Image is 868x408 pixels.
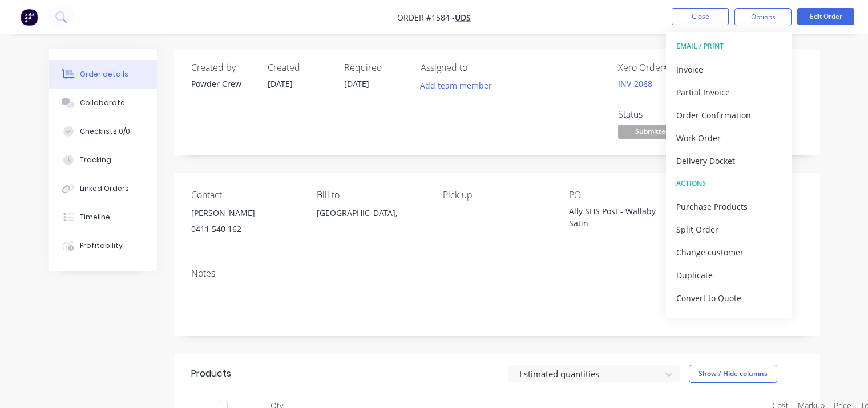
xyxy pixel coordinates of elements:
[676,153,781,169] div: Delivery Docket
[421,62,535,73] div: Assigned to
[344,78,369,89] span: [DATE]
[80,126,130,137] div: Checklists 0/0
[191,367,231,381] div: Products
[618,78,652,89] a: INV-2068
[80,69,128,79] div: Order details
[49,60,157,89] button: Order details
[455,12,471,23] a: UDS
[676,61,781,78] div: Invoice
[734,8,792,26] button: Options
[191,62,254,73] div: Created by
[569,205,677,229] div: Ally SHS Post - Wallaby Satin
[676,107,781,123] div: Order Confirmation
[344,62,407,73] div: Required
[49,203,157,231] button: Timeline
[676,221,781,238] div: Split Order
[191,221,299,237] div: 0411 540 162
[317,190,425,201] div: Bill to
[676,130,781,146] div: Work Order
[676,39,781,54] div: EMAIL / PRINT
[80,98,125,108] div: Collaborate
[191,205,299,242] div: [PERSON_NAME]0411 540 162
[317,205,425,242] div: [GEOGRAPHIC_DATA],
[618,62,704,73] div: Xero Order #
[191,268,803,279] div: Notes
[672,8,729,25] button: Close
[49,117,157,146] button: Checklists 0/0
[317,205,425,221] div: [GEOGRAPHIC_DATA],
[49,89,157,117] button: Collaborate
[414,78,498,93] button: Add team member
[676,84,781,101] div: Partial Invoice
[397,12,455,23] span: Order #1584 -
[191,78,254,90] div: Powder Crew
[676,290,781,306] div: Convert to Quote
[618,125,687,142] button: Submitted
[268,62,330,73] div: Created
[618,109,704,120] div: Status
[676,198,781,215] div: Purchase Products
[421,78,498,93] button: Add team member
[676,313,781,329] div: Archive
[191,205,299,221] div: [PERSON_NAME]
[80,241,123,251] div: Profitability
[676,267,781,283] div: Duplicate
[49,174,157,203] button: Linked Orders
[676,244,781,261] div: Change customer
[569,190,677,201] div: PO
[80,183,129,194] div: Linked Orders
[80,212,110,222] div: Timeline
[797,8,854,25] button: Edit Order
[49,146,157,174] button: Tracking
[676,176,781,191] div: ACTIONS
[80,155,111,165] div: Tracking
[268,78,293,89] span: [DATE]
[191,190,299,201] div: Contact
[443,190,551,201] div: Pick up
[49,231,157,260] button: Profitability
[618,125,687,139] span: Submitted
[21,9,38,26] img: Factory
[689,365,777,383] button: Show / Hide columns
